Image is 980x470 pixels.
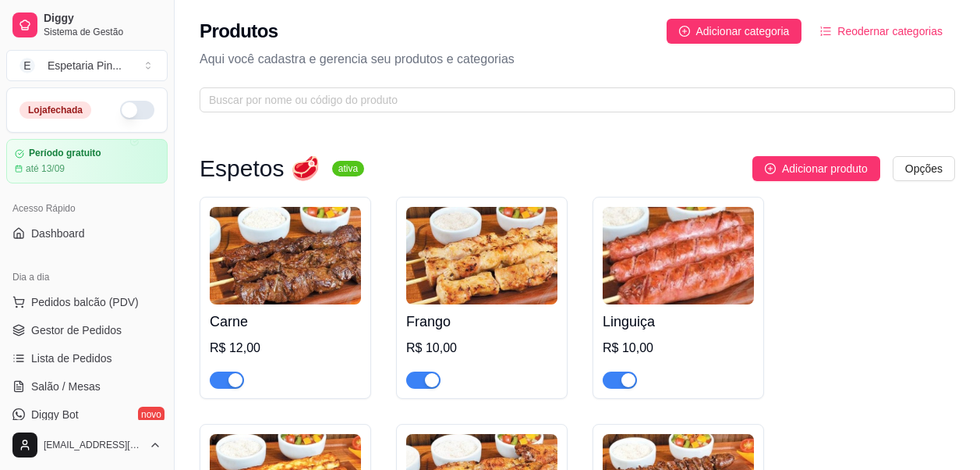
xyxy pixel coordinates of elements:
div: R$ 12,00 [210,339,361,358]
span: Adicionar produto [782,160,868,177]
button: Adicionar produto [752,156,880,181]
button: Opções [893,156,955,181]
button: Reodernar categorias [808,19,955,44]
button: Select a team [6,50,168,81]
div: R$ 10,00 [406,339,557,358]
article: até 13/09 [26,162,65,175]
span: plus-circle [679,26,690,37]
h4: Carne [210,311,361,333]
span: Lista de Pedidos [31,351,112,366]
h4: Linguiça [603,311,754,333]
a: Diggy Botnovo [6,402,168,427]
a: Salão / Mesas [6,374,168,399]
a: Gestor de Pedidos [6,318,168,343]
span: Dashboard [31,226,85,241]
div: Dia a dia [6,265,168,290]
a: Período gratuitoaté 13/09 [6,139,168,183]
span: Opções [905,160,943,177]
div: R$ 10,00 [603,339,754,358]
button: Alterar Status [120,101,154,119]
span: ordered-list [820,26,831,37]
p: Aqui você cadastra e gerencia seu produtos e categorias [200,50,955,69]
span: Reodernar categorias [837,23,943,40]
h4: Frango [406,311,557,333]
button: [EMAIL_ADDRESS][DOMAIN_NAME] [6,426,168,464]
span: Gestor de Pedidos [31,322,122,338]
a: DiggySistema de Gestão [6,6,168,44]
span: Diggy [44,12,161,26]
span: [EMAIL_ADDRESS][DOMAIN_NAME] [44,439,143,451]
img: product-image [406,207,557,304]
img: product-image [210,207,361,304]
h2: Produtos [200,19,278,44]
span: Pedidos balcão (PDV) [31,294,139,310]
h3: Espetos 🥩 [200,159,320,178]
button: Pedidos balcão (PDV) [6,290,168,315]
a: Lista de Pedidos [6,346,168,371]
div: Loja fechada [19,101,91,119]
span: E [19,58,35,73]
input: Buscar por nome ou código do produto [209,91,933,109]
div: Acesso Rápido [6,196,168,221]
span: plus-circle [765,163,776,174]
button: Adicionar categoria [667,19,802,44]
article: Período gratuito [29,148,101,159]
span: Salão / Mesas [31,379,101,394]
a: Dashboard [6,221,168,246]
span: Adicionar categoria [696,23,790,40]
div: Espetaria Pin ... [48,58,122,73]
span: Diggy Bot [31,407,79,422]
span: Sistema de Gestão [44,26,161,38]
sup: ativa [332,161,364,176]
img: product-image [603,207,754,304]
